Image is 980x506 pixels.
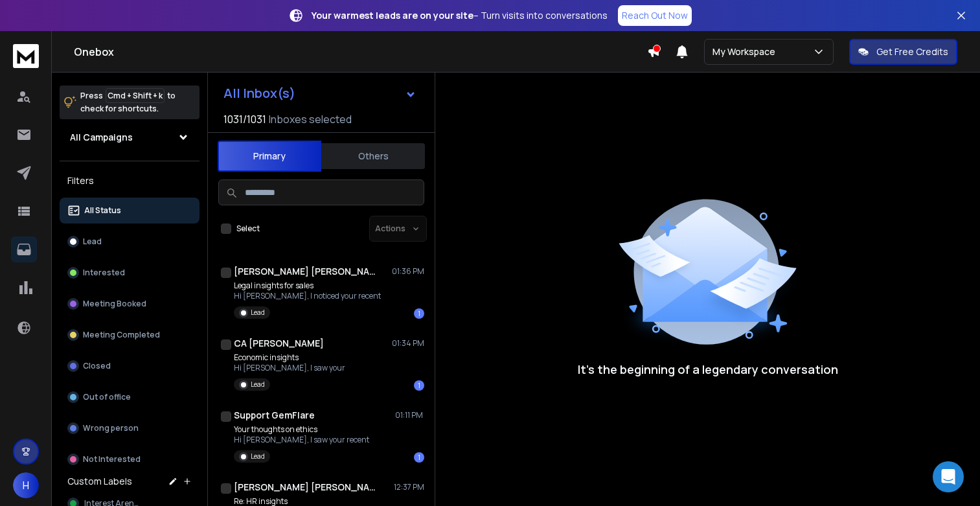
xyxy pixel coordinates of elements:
[80,89,176,115] p: Press to check for shortcuts.
[234,409,315,422] h1: Support GemFlare
[13,44,39,68] img: logo
[234,481,376,494] h1: [PERSON_NAME] [PERSON_NAME]
[60,229,199,255] button: Lead
[70,131,133,144] h1: All Campaigns
[312,9,473,21] strong: Your warmest leads are on your site
[251,308,265,317] p: Lead
[60,124,199,150] button: All Campaigns
[13,472,39,498] button: H
[60,172,199,190] h3: Filters
[60,415,199,441] button: Wrong person
[269,111,352,127] h3: Inboxes selected
[321,142,425,170] button: Others
[83,236,102,247] p: Lead
[67,475,132,488] h3: Custom Labels
[83,330,160,340] p: Meeting Completed
[83,268,125,278] p: Interested
[236,224,260,234] label: Select
[218,141,321,172] button: Primary
[60,446,199,472] button: Not Interested
[414,308,424,319] div: 1
[84,205,121,216] p: All Status
[392,266,424,277] p: 01:36 PM
[414,380,424,391] div: 1
[60,260,199,286] button: Interested
[223,111,266,127] span: 1031 / 1031
[60,291,199,317] button: Meeting Booked
[234,291,381,301] p: Hi [PERSON_NAME], I noticed your recent
[60,384,199,410] button: Out of office
[312,9,608,22] p: – Turn visits into conversations
[622,9,688,22] p: Reach Out Now
[213,80,427,106] button: All Inbox(s)
[60,198,199,224] button: All Status
[578,360,838,378] p: It’s the beginning of a legendary conversation
[234,337,324,350] h1: CA [PERSON_NAME]
[618,5,692,26] a: Reach Out Now
[60,322,199,348] button: Meeting Completed
[394,482,424,492] p: 12:37 PM
[251,452,265,461] p: Lead
[106,88,165,103] span: Cmd + Shift + k
[83,361,111,371] p: Closed
[234,281,381,291] p: Legal insights for sales
[234,363,345,373] p: Hi [PERSON_NAME], I saw your
[876,45,948,58] p: Get Free Credits
[74,44,647,60] h1: Onebox
[83,392,131,402] p: Out of office
[234,424,369,435] p: Your thoughts on ethics
[933,461,964,492] div: Open Intercom Messenger
[60,353,199,379] button: Closed
[223,87,295,100] h1: All Inbox(s)
[83,454,141,465] p: Not Interested
[251,380,265,389] p: Lead
[849,39,957,65] button: Get Free Credits
[83,299,146,309] p: Meeting Booked
[83,423,139,433] p: Wrong person
[234,352,345,363] p: Economic insights
[395,410,424,420] p: 01:11 PM
[234,265,376,278] h1: [PERSON_NAME] [PERSON_NAME]
[234,435,369,445] p: Hi [PERSON_NAME], I saw your recent
[392,338,424,349] p: 01:34 PM
[414,452,424,463] div: 1
[712,45,781,58] p: My Workspace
